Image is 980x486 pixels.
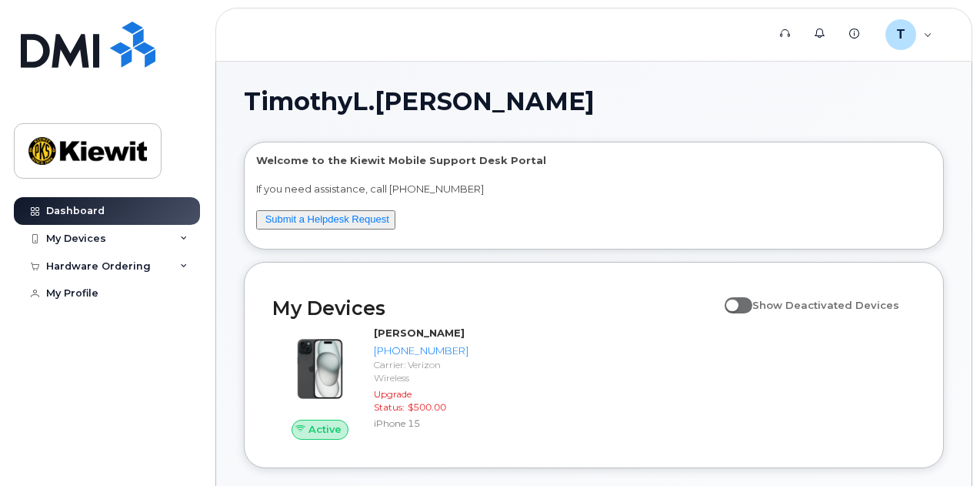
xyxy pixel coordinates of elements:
span: Show Deactivated Devices [752,299,899,311]
span: Active [308,422,342,437]
div: [PHONE_NUMBER] [374,344,468,358]
span: Upgrade Status: [374,388,412,413]
a: Submit a Helpdesk Request [265,213,389,225]
a: Active[PERSON_NAME][PHONE_NUMBER]Carrier: Verizon WirelessUpgrade Status:$500.00iPhone 15 [272,326,475,439]
strong: [PERSON_NAME] [374,327,465,339]
span: $500.00 [408,401,446,413]
div: iPhone 15 [374,417,468,430]
div: Carrier: Verizon Wireless [374,358,468,384]
h2: My Devices [272,297,717,320]
p: If you need assistance, call [PHONE_NUMBER] [256,182,932,196]
p: Welcome to the Kiewit Mobile Support Desk Portal [256,153,932,168]
input: Show Deactivated Devices [725,290,737,303]
span: TimothyL.[PERSON_NAME] [244,90,595,113]
button: Submit a Helpdesk Request [256,210,395,230]
img: iPhone_15_Black.png [285,333,355,404]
